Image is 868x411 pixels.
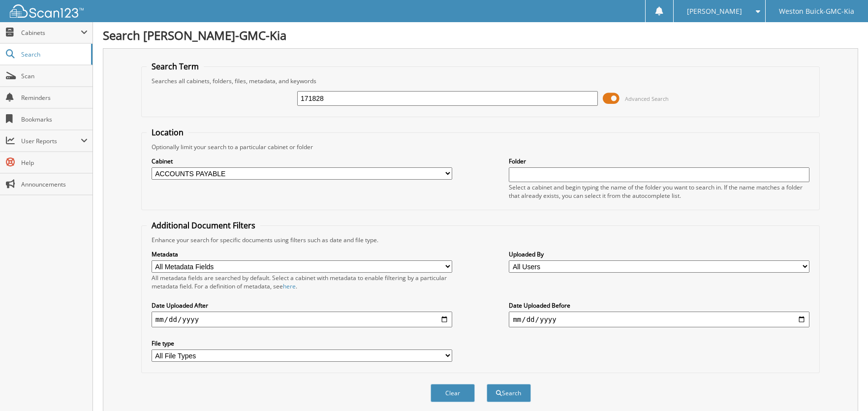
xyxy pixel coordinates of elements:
img: scan123-logo-white.svg [10,4,84,18]
input: start [152,312,452,327]
label: Uploaded By [509,250,809,258]
div: Enhance your search for specific documents using filters such as date and file type. [147,236,815,244]
span: Advanced Search [625,95,669,102]
span: Bookmarks [21,115,88,124]
div: Select a cabinet and begin typing the name of the folder you want to search in. If the name match... [509,183,809,200]
h1: Search [PERSON_NAME]-GMC-Kia [103,27,858,43]
span: Cabinets [21,29,81,37]
a: here [283,282,296,290]
label: Folder [509,157,809,165]
label: Date Uploaded Before [509,301,809,310]
span: Scan [21,72,88,80]
input: end [509,312,809,327]
span: Help [21,158,88,167]
div: Optionally limit your search to a particular cabinet or folder [147,143,815,151]
span: [PERSON_NAME] [687,8,742,14]
span: Announcements [21,180,88,189]
label: Metadata [152,250,452,258]
label: Cabinet [152,157,452,165]
legend: Search Term [147,61,204,72]
span: User Reports [21,137,81,145]
div: Searches all cabinets, folders, files, metadata, and keywords [147,77,815,85]
span: Search [21,50,86,59]
label: Date Uploaded After [152,301,452,310]
label: File type [152,339,452,348]
legend: Additional Document Filters [147,220,260,231]
span: Reminders [21,94,88,102]
button: Clear [431,384,475,402]
div: All metadata fields are searched by default. Select a cabinet with metadata to enable filtering b... [152,274,452,290]
span: Weston Buick-GMC-Kia [779,8,854,14]
legend: Location [147,127,188,138]
button: Search [487,384,531,402]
